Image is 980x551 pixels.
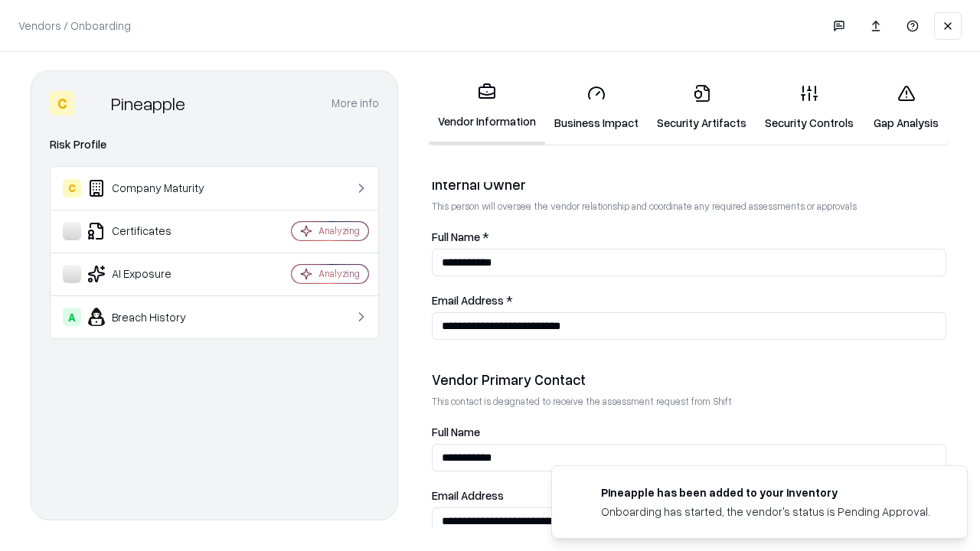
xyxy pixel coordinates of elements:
div: Pineapple [111,91,185,116]
a: Vendor Information [429,70,545,145]
div: Internal Owner [432,175,946,194]
div: Company Maturity [63,179,246,197]
div: Breach History [63,308,246,326]
div: Vendor Primary Contact [432,370,946,389]
img: pineappleenergy.com [570,484,589,503]
a: Gap Analysis [863,72,949,143]
a: Business Impact [545,72,648,143]
label: Full Name [432,426,946,438]
div: C [63,179,81,197]
button: More info [332,90,379,117]
p: This contact is designated to receive the assessment request from Shift [432,395,946,408]
div: Onboarding has started, the vendor's status is Pending Approval. [601,504,930,520]
label: Email Address [432,490,946,501]
label: Full Name * [432,231,946,243]
div: Analyzing [318,224,360,237]
label: Email Address * [432,295,946,306]
a: Security Artifacts [648,72,756,143]
div: Risk Profile [50,135,379,154]
p: This person will oversee the vendor relationship and coordinate any required assessments or appro... [432,200,946,213]
div: AI Exposure [63,265,246,283]
img: Pineapple [80,91,105,116]
div: Pineapple has been added to your inventory [601,484,930,500]
div: A [63,308,81,326]
div: C [50,91,74,116]
div: Certificates [63,222,246,240]
div: Analyzing [318,267,360,280]
a: Security Controls [756,72,863,143]
p: Vendors / Onboarding [18,18,131,34]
